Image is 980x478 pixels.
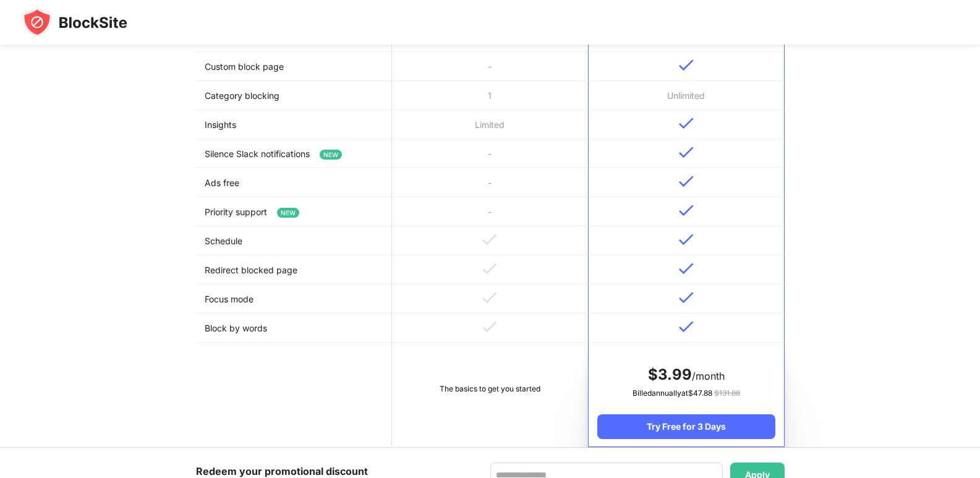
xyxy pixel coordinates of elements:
[679,205,694,216] img: v-blue.svg
[648,365,692,383] span: $ 3.99
[196,110,392,139] td: Insights
[196,284,392,314] td: Focus mode
[679,176,694,187] img: v-blue.svg
[482,263,497,275] img: v-grey.svg
[679,292,694,304] img: v-blue.svg
[401,383,579,395] div: The basics to get you started
[196,81,392,110] td: Category blocking
[320,150,342,160] span: NEW
[196,226,392,255] td: Schedule
[679,59,694,71] img: v-blue.svg
[196,255,392,284] td: Redirect blocked page
[679,234,694,245] img: v-blue.svg
[597,387,775,399] div: Billed annually at $ 47.88
[679,147,694,158] img: v-blue.svg
[679,263,694,275] img: v-blue.svg
[679,117,694,129] img: v-blue.svg
[392,81,588,110] td: 1
[392,197,588,226] td: -
[392,139,588,168] td: -
[392,110,588,139] td: Limited
[22,7,127,37] img: blocksite-icon-black.svg
[392,168,588,197] td: -
[196,139,392,168] td: Silence Slack notifications
[597,414,775,439] div: Try Free for 3 Days
[597,365,775,385] div: /month
[679,321,694,333] img: v-blue.svg
[196,52,392,81] td: Custom block page
[482,292,497,304] img: v-grey.svg
[392,52,588,81] td: -
[196,197,392,226] td: Priority support
[482,234,497,245] img: v-grey.svg
[714,388,740,398] span: $ 131.88
[482,321,497,333] img: v-grey.svg
[196,314,392,343] td: Block by words
[277,208,299,218] span: NEW
[196,168,392,197] td: Ads free
[588,81,784,110] td: Unlimited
